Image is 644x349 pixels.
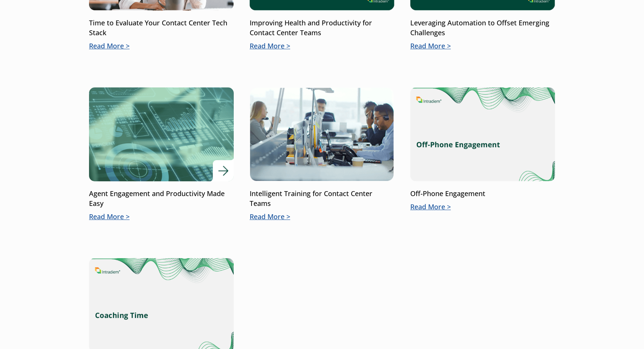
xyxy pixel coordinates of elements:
p: Read More [89,212,234,222]
a: Agent Engagement and Productivity Made EasyRead More [89,87,234,222]
p: Read More [410,202,555,212]
p: Off-Phone Engagement [410,189,555,199]
a: Off-Phone EngagementRead More [410,87,555,212]
p: Read More [410,41,555,51]
p: Time to Evaluate Your Contact Center Tech Stack [89,18,234,38]
p: Leveraging Automation to Offset Emerging Challenges [410,18,555,38]
a: Intelligent Training for Contact Center TeamsRead More [250,87,394,222]
p: Intelligent Training for Contact Center Teams [250,189,394,209]
p: Read More [250,212,394,222]
p: Read More [89,41,234,51]
p: Read More [250,41,394,51]
p: Agent Engagement and Productivity Made Easy [89,189,234,209]
p: Improving Health and Productivity for Contact Center Teams [250,18,394,38]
